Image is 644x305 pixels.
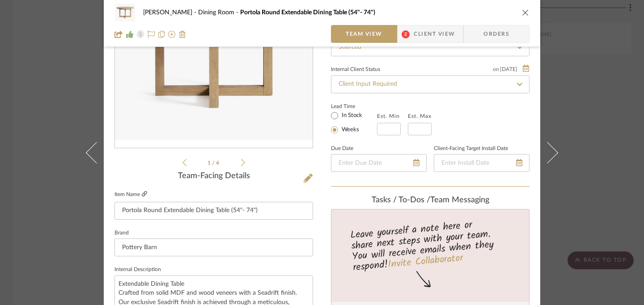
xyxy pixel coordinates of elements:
label: Lead Time [331,102,377,110]
span: 1 [208,160,212,166]
input: Type to Search… [331,75,530,93]
label: Brand [114,231,129,235]
label: Item Name [114,191,147,198]
label: Est. Min [377,113,400,119]
input: Type to Search… [331,38,530,56]
img: Remove from project [179,31,186,38]
div: Team-Facing Details [114,171,313,181]
span: Dining Room [198,9,240,16]
span: [PERSON_NAME] [143,9,198,16]
span: Tasks / To-Dos / [372,196,430,204]
img: b84a0ae9-7b2d-4dd4-8eae-f39d6eefbb4e_48x40.jpg [114,4,136,21]
span: 2 [402,30,410,38]
input: Enter Item Name [114,202,313,220]
input: Enter Due Date [331,154,427,172]
button: close [521,8,530,17]
label: Internal Description [114,267,161,272]
span: [DATE] [499,66,518,72]
span: Client View [414,25,455,43]
label: Est. Max [408,113,432,119]
label: In Stock [340,112,362,120]
span: Orders [474,25,519,43]
span: 4 [216,160,220,166]
input: Enter Install Date [434,154,530,172]
label: Weeks [340,126,359,134]
input: Enter Brand [114,238,313,256]
mat-radio-group: Select item type [331,110,377,135]
span: on [493,67,499,72]
span: / [212,160,216,166]
label: Client-Facing Target Install Date [434,146,508,151]
div: Internal Client Status [331,67,380,72]
label: Due Date [331,146,353,151]
a: Invite Collaborator [387,250,464,272]
div: team Messaging [331,196,530,205]
span: Portola Round Extendable Dining Table (54"- 74") [240,9,375,16]
div: Leave yourself a note here or share next steps with your team. You will receive emails when they ... [330,215,531,275]
span: Team View [346,25,382,43]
